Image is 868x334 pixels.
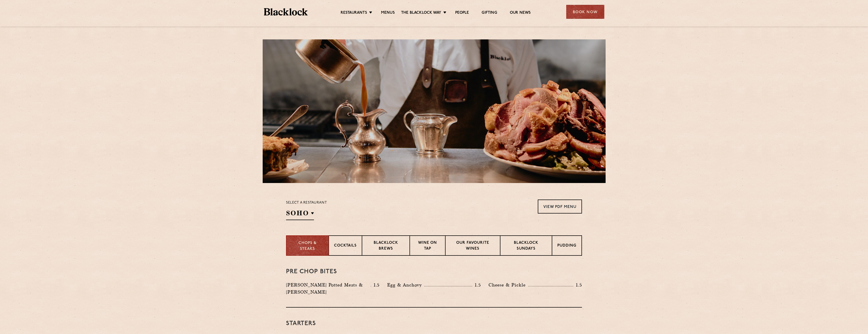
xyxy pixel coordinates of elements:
h2: SOHO [286,209,314,220]
a: The Blacklock Way [401,10,441,16]
p: Pudding [557,243,576,249]
p: [PERSON_NAME] Potted Meats & [PERSON_NAME] [286,281,371,296]
a: Our News [510,10,531,16]
p: 1.5 [472,282,481,288]
div: Book Now [566,5,604,19]
p: Egg & Anchovy [387,281,424,289]
p: Blacklock Sundays [506,240,547,252]
h3: Starters [286,320,582,327]
a: Gifting [482,10,497,16]
a: Menus [381,10,395,16]
img: BL_Textured_Logo-footer-cropped.svg [264,8,308,16]
a: People [455,10,469,16]
p: Chops & Steaks [292,240,323,252]
p: Blacklock Brews [367,240,404,252]
p: 1.5 [573,282,582,288]
h3: Pre Chop Bites [286,268,582,275]
p: Cocktails [334,243,357,249]
p: Wine on Tap [415,240,440,252]
a: Restaurants [341,10,367,16]
p: 1.5 [371,282,380,288]
p: Our favourite wines [451,240,495,252]
a: View PDF Menu [538,200,582,214]
p: Select a restaurant [286,200,327,206]
p: Cheese & Pickle [488,281,528,289]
